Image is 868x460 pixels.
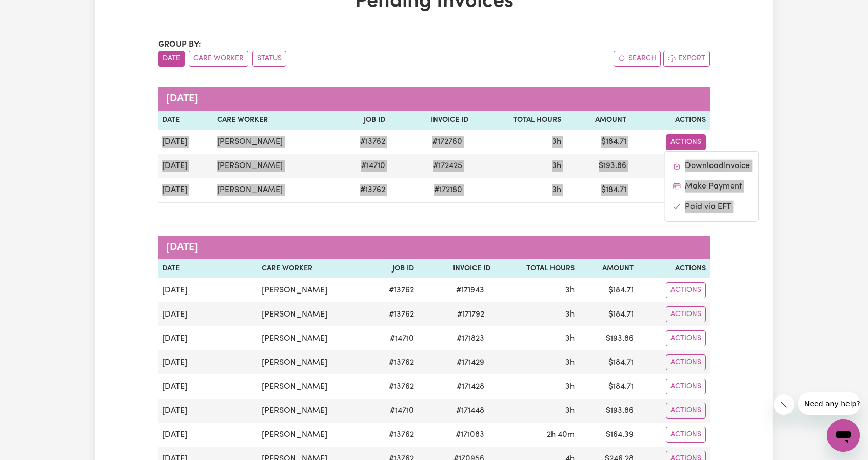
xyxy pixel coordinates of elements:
td: # 14710 [334,154,389,178]
button: Actions [666,354,706,370]
td: [PERSON_NAME] [258,374,368,399]
span: 3 hours [565,334,575,343]
button: Search [614,51,661,67]
caption: [DATE] [158,236,710,259]
th: Invoice ID [418,259,495,279]
span: # 172760 [426,136,468,148]
span: # 171823 [450,332,490,345]
th: Job ID [334,111,389,130]
th: Date [158,259,258,279]
td: $ 193.86 [579,326,638,350]
td: # 14710 [368,326,418,350]
td: # 13762 [368,423,418,447]
td: [PERSON_NAME] [258,423,368,447]
button: Actions [666,427,706,443]
span: # 172180 [428,184,468,196]
span: 3 hours [552,162,561,170]
td: [PERSON_NAME] [258,350,368,374]
td: [DATE] [158,178,213,203]
iframe: Close message [774,394,794,415]
td: # 13762 [368,374,418,399]
span: 3 hours [552,138,561,146]
span: 2 hours 40 minutes [547,431,575,439]
td: [PERSON_NAME] [258,302,368,326]
td: $ 193.86 [565,154,630,178]
td: $ 184.71 [579,278,638,302]
button: sort invoices by date [158,51,185,67]
caption: [DATE] [158,87,710,111]
td: $ 164.39 [579,423,638,447]
th: Amount [579,259,638,279]
td: [DATE] [158,399,258,423]
td: [DATE] [158,278,258,302]
th: Care Worker [213,111,334,130]
td: [DATE] [158,423,258,447]
span: Group by: [158,40,201,49]
td: [DATE] [158,130,213,154]
button: sort invoices by paid status [252,51,286,67]
button: Actions [666,134,706,150]
span: Need any help? [6,7,62,15]
button: Actions [666,282,706,298]
span: # 171792 [451,308,490,321]
td: [PERSON_NAME] [213,154,334,178]
button: Export [663,51,710,67]
td: [PERSON_NAME] [258,326,368,350]
td: $ 184.71 [565,178,630,203]
span: # 171448 [450,405,490,417]
button: Actions [666,330,706,346]
a: Mark invoice #172760 as paid via EFT [664,196,758,217]
iframe: Button to launch messaging window [827,419,860,452]
td: # 14710 [368,399,418,423]
th: Job ID [368,259,418,279]
button: sort invoices by care worker [189,51,248,67]
th: Actions [638,259,710,279]
span: # 171428 [450,381,490,393]
td: [DATE] [158,350,258,374]
th: Date [158,111,213,130]
span: 3 hours [565,310,575,319]
span: 3 hours [565,383,575,391]
td: $ 184.71 [565,130,630,154]
span: 3 hours [565,286,575,295]
td: $ 184.71 [579,302,638,326]
span: 3 hours [565,407,575,415]
span: 3 hours [552,186,561,194]
td: [DATE] [158,154,213,178]
span: # 172425 [427,160,468,172]
td: # 13762 [368,302,418,326]
td: [PERSON_NAME] [213,178,334,203]
td: $ 184.71 [579,374,638,399]
td: [DATE] [158,326,258,350]
span: # 171429 [450,357,490,369]
td: # 13762 [368,350,418,374]
span: 3 hours [565,359,575,367]
td: $ 184.71 [579,350,638,374]
span: # 171083 [449,429,490,441]
td: # 13762 [334,130,389,154]
th: Actions [630,111,710,130]
th: Amount [565,111,630,130]
th: Total Hours [495,259,579,279]
td: [PERSON_NAME] [258,278,368,302]
td: [PERSON_NAME] [213,130,334,154]
a: Download invoice #172760 [664,155,758,176]
th: Total Hours [472,111,565,130]
th: Care Worker [258,259,368,279]
td: $ 193.86 [579,399,638,423]
td: [DATE] [158,302,258,326]
th: Invoice ID [389,111,472,130]
td: # 13762 [368,278,418,302]
div: Actions [664,151,759,221]
button: Actions [666,379,706,394]
a: Make Payment [664,176,758,196]
button: Actions [666,403,706,419]
iframe: Message from company [798,392,860,415]
button: Actions [666,306,706,322]
td: [DATE] [158,374,258,399]
td: [PERSON_NAME] [258,399,368,423]
span: # 171943 [450,284,490,297]
td: # 13762 [334,178,389,203]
